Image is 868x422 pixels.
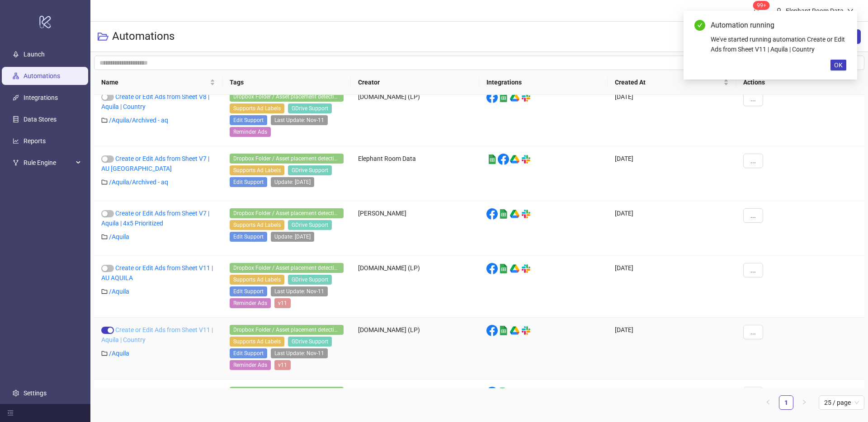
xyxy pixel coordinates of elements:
[230,298,271,308] span: Reminder Ads
[608,84,736,146] div: [DATE]
[24,137,46,145] a: Reports
[819,395,864,410] div: Page Size
[351,70,479,95] th: Creator
[274,298,291,308] span: v11
[230,263,344,273] span: Dropbox Folder / Asset placement detection
[765,399,771,405] span: left
[288,275,332,285] span: GDrive Support
[351,318,479,380] div: [DOMAIN_NAME] (LP)
[271,232,314,242] span: Update: 21-10-2024
[230,220,284,230] span: Supports Ad Labels
[101,210,209,227] a: Create or Edit Ads from Sheet V7 | Aquila | 4x5 Prioritized
[750,157,756,164] span: ...
[615,77,722,87] span: Created At
[230,115,267,125] span: Edit Support
[797,395,811,410] li: Next Page
[24,51,45,58] a: Launch
[230,165,284,175] span: Supports Ad Labels
[7,410,14,416] span: menu-fold
[13,159,19,166] span: fork
[101,234,108,240] span: folder
[351,84,479,146] div: [DOMAIN_NAME] (LP)
[274,360,291,370] span: v11
[230,348,267,358] span: Edit Support
[761,395,775,410] li: Previous Page
[836,20,846,30] a: Close
[761,395,775,410] button: left
[230,360,271,370] span: Reminder Ads
[24,72,60,80] a: Automations
[24,154,73,172] span: Rule Engine
[230,232,267,242] span: Edit Support
[109,288,129,295] a: /Aquila
[351,256,479,318] div: [DOMAIN_NAME] (LP)
[101,288,108,295] span: folder
[779,395,793,410] li: 1
[101,264,213,281] a: Create or Edit Ads from Sheet V11 | AU AQUILA
[711,20,846,31] div: Automation running
[750,212,756,219] span: ...
[824,396,859,409] span: 25 / page
[750,95,756,103] span: ...
[753,1,770,10] sup: 1766
[101,179,108,185] span: folder
[230,208,344,218] span: Dropbox Folder / Asset placement detection
[834,61,843,69] span: OK
[101,326,213,343] a: Create or Edit Ads from Sheet V11 | Aquila | Country
[230,127,271,137] span: Reminder Ads
[608,256,736,318] div: [DATE]
[776,8,782,14] span: user
[230,177,267,187] span: Edit Support
[743,325,763,339] button: ...
[271,115,328,125] span: Last Update: Nov-11
[101,155,209,172] a: Create or Edit Ads from Sheet V7 | AU [GEOGRAPHIC_DATA]
[743,208,763,223] button: ...
[230,387,344,397] span: Dropbox Folder / Asset placement detection
[750,328,756,336] span: ...
[694,20,705,31] span: check-circle
[230,286,267,296] span: Edit Support
[271,348,328,358] span: Last Update: Nov-11
[101,117,108,123] span: folder
[288,220,332,230] span: GDrive Support
[608,146,736,201] div: [DATE]
[288,165,332,175] span: GDrive Support
[101,350,108,356] span: folder
[847,8,854,14] span: down
[351,146,479,201] div: Elephant Room Data
[351,201,479,256] div: [PERSON_NAME]
[750,267,756,274] span: ...
[779,396,793,409] a: 1
[24,94,58,101] a: Integrations
[802,399,807,405] span: right
[98,31,108,42] span: folder-open
[608,318,736,380] div: [DATE]
[271,177,314,187] span: Update: 21-10-2024
[830,60,846,70] button: OK
[230,103,284,113] span: Supports Ad Labels
[109,117,168,124] a: /Aquila/Archived - aq
[24,116,57,123] a: Data Stores
[230,337,284,347] span: Supports Ad Labels
[479,70,608,95] th: Integrations
[743,92,763,106] button: ...
[608,201,736,256] div: [DATE]
[288,337,332,347] span: GDrive Support
[608,70,736,95] th: Created At
[109,350,129,357] a: /Aquila
[222,70,351,95] th: Tags
[711,34,846,54] div: We've started running automation Create or Edit Ads from Sheet V11 | Aquila | Country
[94,70,222,95] th: Name
[288,103,332,113] span: GDrive Support
[109,233,129,240] a: /Aquila
[271,286,328,296] span: Last Update: Nov-11
[782,6,847,16] div: Elephant Room Data
[230,92,344,102] span: Dropbox Folder / Asset placement detection
[230,154,344,164] span: Dropbox Folder / Asset placement detection
[797,395,811,410] button: right
[230,275,284,285] span: Supports Ad Labels
[109,178,168,186] a: /Aquila/Archived - aq
[101,77,208,87] span: Name
[743,154,763,168] button: ...
[112,29,175,44] h3: Automations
